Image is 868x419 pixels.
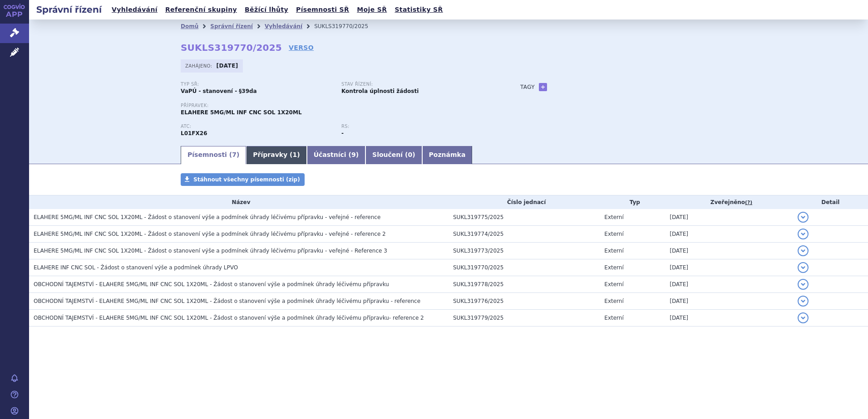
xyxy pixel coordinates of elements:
[181,88,257,94] strong: VaPÚ - stanovení - §39da
[665,293,793,310] td: [DATE]
[289,43,314,52] a: VERSO
[181,42,282,53] strong: SUKLS319770/2025
[745,200,752,206] abbr: (?)
[163,4,240,16] a: Referenční skupiny
[341,124,493,129] p: RS:
[604,231,623,237] span: Externí
[665,276,793,293] td: [DATE]
[354,4,390,16] a: Moje SŘ
[665,195,793,209] th: Zveřejněno
[665,226,793,243] td: [DATE]
[181,130,207,136] strong: MIRVETUXIMAB SORAVTANSIN
[34,298,420,304] span: OBCHODNÍ TAJEMSTVÍ - ELAHERE 5MG/ML INF CNC SOL 1X20ML - Žádost o stanovení výše a podmínek úhrad...
[181,146,246,164] a: Písemnosti (7)
[293,4,352,16] a: Písemnosti SŘ
[185,62,214,69] span: Zahájeno:
[798,296,809,307] button: detail
[604,315,623,321] span: Externí
[34,264,238,271] span: ELAHERE INF CNC SOL - Žádost o stanovení výše a podmínek úhrady LPVO
[314,19,380,33] li: SUKLS319770/2025
[604,298,623,304] span: Externí
[798,245,809,256] button: detail
[181,23,198,29] a: Domů
[34,214,380,220] span: ELAHERE 5MG/ML INF CNC SOL 1X20ML - Žádost o stanovení výše a podmínek úhrady léčivému přípravku ...
[217,63,238,69] strong: [DATE]
[34,231,386,237] span: ELAHERE 5MG/ML INF CNC SOL 1X20ML - Žádost o stanovení výše a podmínek úhrady léčivému přípravku ...
[665,243,793,259] td: [DATE]
[365,146,422,164] a: Sloučení (0)
[408,151,412,158] span: 0
[341,88,419,94] strong: Kontrola úplnosti žádosti
[34,315,424,321] span: OBCHODNÍ TAJEMSTVÍ - ELAHERE 5MG/ML INF CNC SOL 1X20ML - Žádost o stanovení výše a podmínek úhrad...
[665,259,793,276] td: [DATE]
[604,214,623,220] span: Externí
[34,248,387,254] span: ELAHERE 5MG/ML INF CNC SOL 1X20ML - Žádost o stanovení výše a podmínek úhrady léčivému přípravku ...
[604,281,623,287] span: Externí
[604,248,623,254] span: Externí
[181,109,302,116] span: ELAHERE 5MG/ML INF CNC SOL 1X20ML
[449,259,600,276] td: SUKL319770/2025
[351,151,356,158] span: 9
[600,195,665,209] th: Typ
[665,209,793,226] td: [DATE]
[193,176,300,183] span: Stáhnout všechny písemnosti (zip)
[341,130,344,136] strong: -
[307,146,365,164] a: Účastníci (9)
[181,124,332,129] p: ATC:
[665,310,793,326] td: [DATE]
[422,146,473,164] a: Poznámka
[265,23,302,29] a: Vyhledávání
[293,151,297,158] span: 1
[604,264,623,271] span: Externí
[341,82,493,87] p: Stav řízení:
[34,281,389,287] span: OBCHODNÍ TAJEMSTVÍ - ELAHERE 5MG/ML INF CNC SOL 1X20ML - Žádost o stanovení výše a podmínek úhrad...
[449,209,600,226] td: SUKL319775/2025
[798,279,809,290] button: detail
[798,212,809,223] button: detail
[210,23,253,29] a: Správní řízení
[798,312,809,323] button: detail
[232,151,237,158] span: 7
[242,4,291,16] a: Běžící lhůty
[392,4,445,16] a: Statistiky SŘ
[29,3,109,16] h2: Správní řízení
[449,226,600,243] td: SUKL319774/2025
[181,103,502,108] p: Přípravek:
[109,4,160,16] a: Vyhledávání
[449,243,600,259] td: SUKL319773/2025
[793,195,868,209] th: Detail
[798,229,809,239] button: detail
[449,276,600,293] td: SUKL319778/2025
[449,293,600,310] td: SUKL319776/2025
[449,310,600,326] td: SUKL319779/2025
[798,262,809,273] button: detail
[29,195,449,209] th: Název
[539,83,547,91] a: +
[449,195,600,209] th: Číslo jednací
[520,82,535,93] h3: Tagy
[246,146,306,164] a: Přípravky (1)
[181,82,332,87] p: Typ SŘ:
[181,173,305,186] a: Stáhnout všechny písemnosti (zip)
